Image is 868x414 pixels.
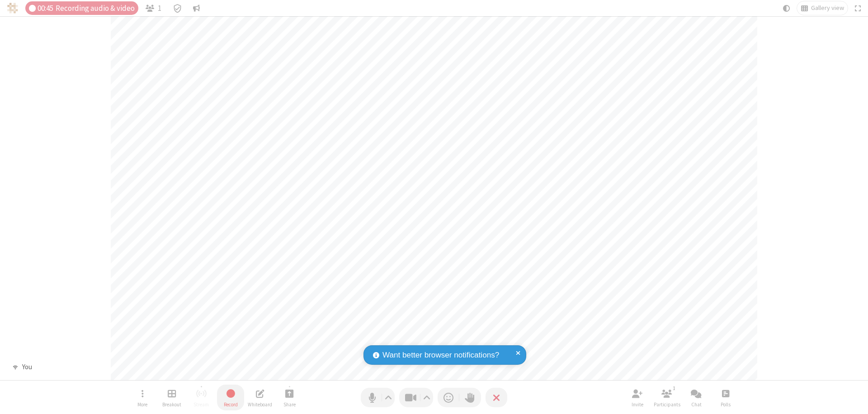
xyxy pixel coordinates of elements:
button: Invite participants (⌘+Shift+I) [624,385,651,410]
span: Polls [721,402,731,407]
button: Open shared whiteboard [246,385,274,410]
button: Open poll [712,385,739,410]
span: Stream [193,402,209,407]
button: Open menu [129,385,156,410]
div: 1 [670,384,678,392]
div: Audio & video [25,1,138,15]
span: More [137,402,147,407]
button: Change layout [797,1,848,15]
button: Fullscreen [851,1,865,15]
span: 00:45 [38,4,53,13]
span: Whiteboard [248,402,272,407]
button: Stop recording [217,385,244,410]
button: End or leave meeting [486,388,507,407]
button: Start sharing [276,385,303,410]
img: QA Selenium DO NOT DELETE OR CHANGE [7,3,18,14]
button: Video setting [421,388,433,407]
button: Open participant list [142,1,165,15]
button: Raise hand [459,388,481,407]
span: Chat [691,402,702,407]
span: Want better browser notifications? [382,349,499,361]
div: You [19,362,35,372]
button: Conversation [189,1,204,15]
span: Breakout [162,402,181,407]
span: 1 [158,4,161,13]
span: Recording audio & video [56,4,135,13]
button: Open participant list [653,385,680,410]
span: Share [283,402,296,407]
button: Open chat [683,385,710,410]
div: Meeting details Encryption enabled [169,1,186,15]
button: Mute (⌘+Shift+A) [361,388,395,407]
span: Participants [654,402,680,407]
button: Using system theme [779,1,794,15]
button: Send a reaction [438,388,459,407]
button: Audio settings [382,388,395,407]
button: Unable to start streaming without first stopping recording [188,385,215,410]
span: Record [224,402,238,407]
span: Invite [632,402,643,407]
span: Gallery view [811,5,844,12]
button: Stop video (⌘+Shift+V) [399,388,433,407]
button: Manage Breakout Rooms [158,385,185,410]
